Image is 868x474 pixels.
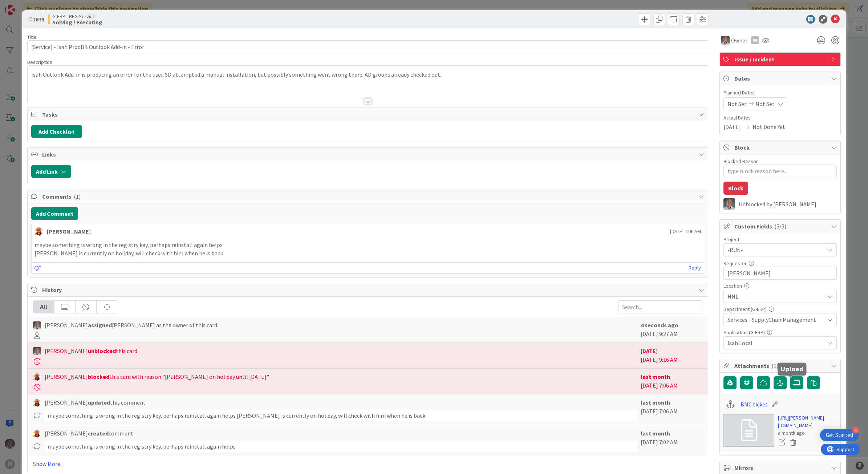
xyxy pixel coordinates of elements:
[31,125,82,138] button: Add Checklist
[734,55,827,64] span: Issue / Incident
[33,321,41,329] img: PS
[734,463,827,472] span: Mirrors
[641,321,702,339] div: [DATE] 9:27 AM
[45,347,137,355] span: [PERSON_NAME] this card
[33,373,41,381] img: LC
[27,59,52,65] span: Description
[45,321,217,329] span: [PERSON_NAME] [PERSON_NAME] as the owner of this card
[88,321,112,329] b: assigned
[727,100,747,108] span: Not Set
[641,398,702,421] div: [DATE] 7:06 AM
[641,347,658,355] b: [DATE]
[45,410,637,421] div: maybe something is wrong in the registry key, perhaps reinstall again helps [PERSON_NAME] is curr...
[641,373,670,380] b: last month
[47,227,91,236] div: [PERSON_NAME]
[33,399,41,407] img: LC
[734,222,827,231] span: Custom Fields
[820,429,859,441] div: Open Get Started checklist, remaining modules: 4
[45,398,146,407] span: [PERSON_NAME] this comment
[27,40,709,53] input: type card name here...
[52,13,102,19] span: G-ERP - BFG Service
[723,114,837,122] span: Actual Dates
[33,430,41,438] img: LC
[852,427,859,434] div: 4
[641,347,702,365] div: [DATE] 9:16 AM
[778,429,837,437] div: a month ago
[641,430,670,437] b: last month
[33,301,54,313] div: All
[15,1,33,10] span: Support
[727,292,824,301] span: HNL
[74,193,81,200] span: ( 1 )
[88,430,109,437] b: created
[88,347,116,355] b: unblocked
[88,399,110,406] b: updated
[727,245,820,255] span: -RUN-
[31,207,78,220] button: Add Comment
[734,361,827,370] span: Attachments
[826,432,853,439] div: Get Started
[731,36,747,45] span: Owner
[723,182,748,195] button: Block
[727,339,824,347] span: Isah Local
[641,399,670,406] b: last month
[734,74,827,83] span: Dates
[739,201,837,207] div: Unblocked by [PERSON_NAME]
[723,198,735,210] img: PS
[721,36,730,45] img: PS
[727,315,824,324] span: Services - SupplyChainManagement
[670,228,701,235] span: [DATE] 7:06 AM
[27,34,37,40] label: Title
[33,16,44,23] b: 1673
[641,372,702,390] div: [DATE] 7:06 AM
[778,438,786,447] a: Open
[755,100,775,108] span: Not Set
[723,283,837,288] div: Location
[42,150,695,159] span: Links
[45,372,269,381] span: [PERSON_NAME] this card with reason "[PERSON_NAME] on holiday until [DATE]"
[723,158,759,165] label: Blocked Reason
[42,285,695,294] span: History
[88,373,109,380] b: blocked
[723,89,837,97] span: Planned Dates
[641,321,678,329] b: 4 seconds ago
[778,414,837,429] a: [URL][PERSON_NAME][DOMAIN_NAME]
[27,15,44,24] span: ID
[45,441,637,452] div: maybe something is wrong in the registry key, perhaps reinstall again helps
[723,260,747,267] label: Requester
[45,429,133,438] span: [PERSON_NAME] comment
[723,237,837,242] div: Project
[35,249,701,258] p: [PERSON_NAME] is currently on holiday, will check with him when he is back
[31,70,705,79] p: Isah Outlook Add-in is producing an error for the user. SD attempted a manual installation, but p...
[751,36,759,44] div: PR
[42,110,695,119] span: Tasks
[741,400,768,409] a: BMC ticket
[641,429,702,452] div: [DATE] 7:02 AM
[734,143,827,152] span: Block
[774,223,786,230] span: ( 5/5 )
[780,366,803,373] h5: Upload
[723,330,837,335] div: Application (G-ERP)
[723,122,741,131] span: [DATE]
[618,300,702,313] input: Search...
[33,459,703,468] a: Show More...
[723,307,837,312] div: Department (G-ERP)
[35,241,701,249] p: maybe something is wrong in the registry key, perhaps reinstall again helps
[33,347,41,355] img: PS
[42,192,695,201] span: Comments
[52,19,102,25] b: Solving / Executing
[753,122,785,131] span: Not Done Yet
[771,362,778,369] span: ( 1 )
[35,227,43,236] img: LC
[689,263,701,272] a: Reply
[31,165,71,178] button: Add Link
